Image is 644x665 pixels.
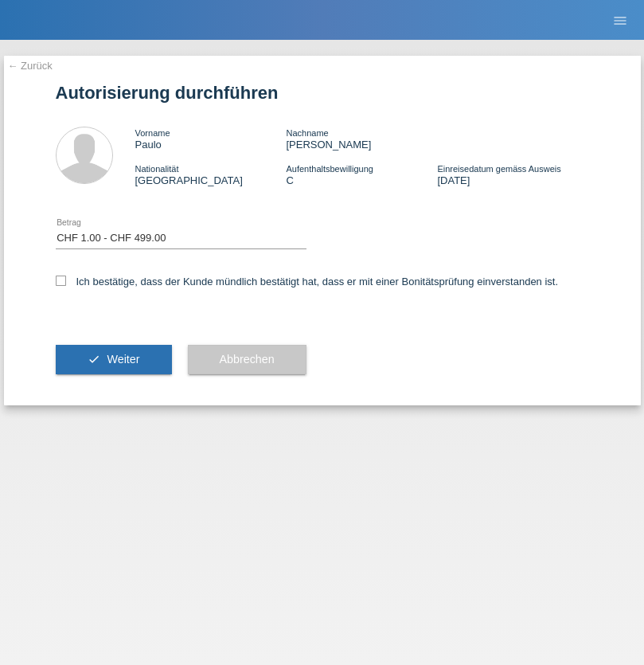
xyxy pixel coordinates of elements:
[437,162,588,186] div: [DATE]
[188,345,306,375] button: Abbrechen
[286,162,437,186] div: C
[56,276,559,288] label: Ich bestätige, dass der Kunde mündlich bestätigt hat, dass er mit einer Bonitätsprüfung einversta...
[56,83,589,103] h1: Autorisierung durchführen
[286,128,328,138] span: Nachname
[286,127,437,151] div: [PERSON_NAME]
[604,15,636,25] a: menu
[286,164,373,174] span: Aufenthaltsbewilligung
[56,345,172,375] button: check Weiter
[135,128,170,138] span: Vorname
[135,162,287,186] div: [GEOGRAPHIC_DATA]
[220,353,275,366] span: Abbrechen
[135,164,179,174] span: Nationalität
[135,127,287,151] div: Paulo
[437,164,560,174] span: Einreisedatum gemäss Ausweis
[88,353,100,366] i: check
[612,13,628,29] i: menu
[8,60,53,72] a: ← Zurück
[107,353,139,366] span: Weiter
